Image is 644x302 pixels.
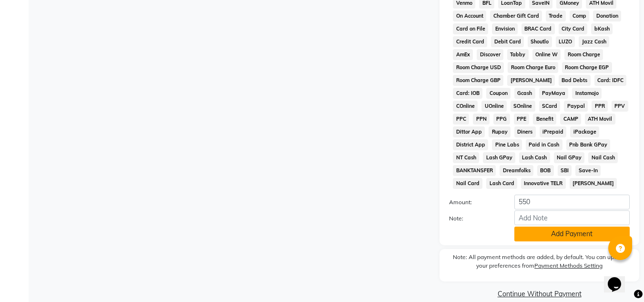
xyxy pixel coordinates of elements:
span: City Card [559,23,588,34]
span: Online W [532,49,561,60]
label: Note: All payment methods are added, by default. You can update your preferences from [449,253,630,274]
span: Room Charge USD [453,62,504,73]
span: Lash Cash [519,152,550,163]
iframe: chat widget [604,264,634,292]
label: Amount: [442,198,507,207]
span: PayMaya [539,88,569,99]
span: PPE [514,114,530,125]
span: [PERSON_NAME] [570,178,617,189]
span: Room Charge Euro [508,62,558,73]
span: Nail GPay [554,152,585,163]
span: Debit Card [491,36,524,47]
span: Card: IDFC [594,75,627,86]
span: Envision [492,23,518,34]
span: [PERSON_NAME] [507,75,555,86]
span: Lash Card [486,178,517,189]
span: Card on File [453,23,488,34]
span: Credit Card [453,36,487,47]
span: PPV [612,101,628,112]
span: Nail Card [453,178,482,189]
span: Gcash [514,88,535,99]
span: Save-In [575,165,601,176]
span: Trade [546,10,566,21]
span: Lash GPay [483,152,515,163]
span: ATH Movil [585,114,615,125]
span: Comp [570,10,590,21]
span: Tabby [507,49,529,60]
span: SOnline [511,101,535,112]
span: LUZO [556,36,575,47]
input: Add Note [514,210,630,225]
span: BANKTANSFER [453,165,496,176]
span: Benefit [533,114,556,125]
span: Discover [477,49,503,60]
span: PPC [453,114,469,125]
span: Dittor App [453,126,485,137]
span: Donation [593,10,621,21]
span: iPrepaid [540,126,567,137]
span: Dreamfolks [500,165,533,176]
label: Payment Methods Setting [534,261,603,270]
span: Bad Debts [559,75,591,86]
span: CAMP [560,114,581,125]
label: Note: [442,214,507,223]
span: On Account [453,10,486,21]
span: Innovative TELR [521,178,566,189]
span: Card: IOB [453,88,482,99]
span: BRAC Card [521,23,555,34]
input: Amount [514,195,630,209]
span: Pnb Bank GPay [566,139,611,150]
span: SCard [539,101,561,112]
span: Jazz Cash [579,36,609,47]
button: Add Payment [514,227,630,241]
span: Paid in Cash [526,139,562,150]
span: Shoutlo [528,36,552,47]
span: Paypal [564,101,588,112]
span: PPG [493,114,510,125]
span: District App [453,139,488,150]
span: BOB [537,165,554,176]
span: COnline [453,101,478,112]
span: bKash [591,23,613,34]
a: Continue Without Payment [441,289,637,299]
span: PPR [592,101,608,112]
span: Room Charge EGP [562,62,612,73]
span: Diners [514,126,536,137]
span: Chamber Gift Card [490,10,542,21]
span: NT Cash [453,152,479,163]
span: Pine Labs [492,139,522,150]
span: Room Charge [564,49,603,60]
span: Nail Cash [588,152,618,163]
span: iPackage [570,126,599,137]
span: Coupon [486,88,511,99]
span: UOnline [481,101,507,112]
span: SBI [558,165,572,176]
span: AmEx [453,49,473,60]
span: PPN [473,114,490,125]
span: Instamojo [572,88,602,99]
span: Room Charge GBP [453,75,503,86]
span: Rupay [489,126,511,137]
